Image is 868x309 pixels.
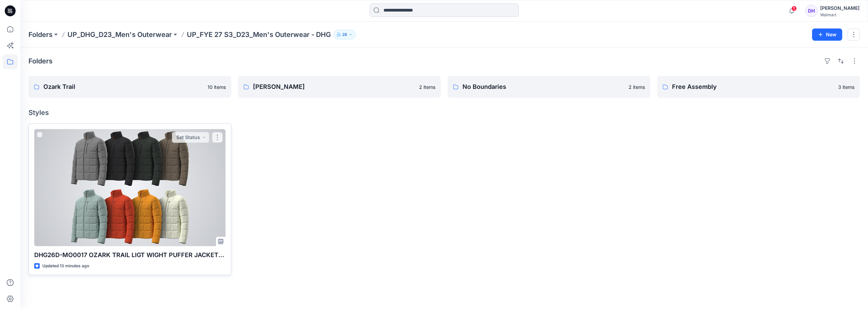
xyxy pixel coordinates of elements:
[342,31,347,38] p: 28
[812,28,842,41] button: New
[238,76,441,98] a: [PERSON_NAME]2 items
[28,76,231,98] a: Ozark Trail10 items
[28,30,53,39] a: Folders
[838,83,854,91] p: 3 items
[448,76,650,98] a: No Boundaries2 items
[43,82,203,92] p: Ozark Trail
[34,250,225,260] p: DHG26D-MO0017 OZARK TRAIL LIGT WIGHT PUFFER JACKET OPT 2
[629,83,645,91] p: 2 items
[672,82,834,92] p: Free Assembly
[253,82,415,92] p: [PERSON_NAME]
[419,83,435,91] p: 2 items
[67,30,172,39] a: UP_DHG_D23_Men's Outerwear
[820,12,860,17] div: Walmart
[657,76,860,98] a: Free Assembly3 items
[334,30,356,39] button: 28
[42,263,89,270] p: Updated 13 minutes ago
[208,83,226,91] p: 10 items
[462,82,625,92] p: No Boundaries
[805,5,817,17] div: DH
[34,129,225,246] a: DHG26D-MO0017 OZARK TRAIL LIGT WIGHT PUFFER JACKET OPT 2
[28,109,860,117] h4: Styles
[820,4,860,12] div: [PERSON_NAME]
[791,6,797,11] span: 1
[28,57,53,65] h4: Folders
[187,30,331,39] p: UP_FYE 27 S3_D23_Men's Outerwear - DHG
